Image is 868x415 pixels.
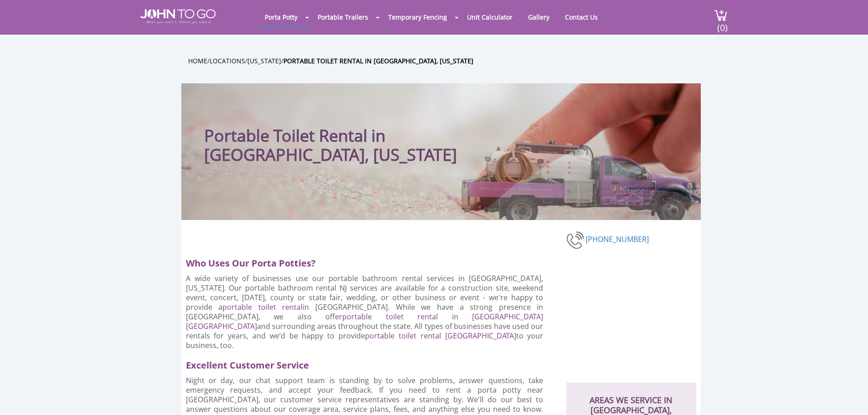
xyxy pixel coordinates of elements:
ul: / / / [188,56,708,66]
h1: Portable Toilet Rental in [GEOGRAPHIC_DATA], [US_STATE] [204,102,498,164]
span: (0) [717,14,728,34]
a: Home [188,56,207,65]
a: portable toilet rental [GEOGRAPHIC_DATA] [365,331,516,341]
img: JOHN to go [140,9,216,24]
a: [PHONE_NUMBER] [586,234,649,244]
img: cart a [714,9,728,21]
a: Gallery [521,8,556,26]
a: [US_STATE] [247,56,281,65]
a: Portable toilet rental in [GEOGRAPHIC_DATA], [US_STATE] [283,56,473,65]
p: A wide variety of businesses use our portable bathroom rental services in [GEOGRAPHIC_DATA], [US_... [186,274,544,350]
img: phone-number [566,230,586,250]
a: Temporary Fencing [381,8,454,26]
a: Porta Potty [258,8,304,26]
a: Locations [210,56,245,65]
img: Truck [450,135,696,220]
a: portable toilet rental in [GEOGRAPHIC_DATA] [GEOGRAPHIC_DATA] [186,312,544,331]
a: Unit Calculator [460,8,519,26]
h2: Excellent Customer Service [186,355,551,371]
h2: Who Uses Our Porta Potties? [186,253,551,269]
a: Contact Us [558,8,605,26]
a: Portable Trailers [311,8,375,26]
a: portable toilet rental [222,302,303,312]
